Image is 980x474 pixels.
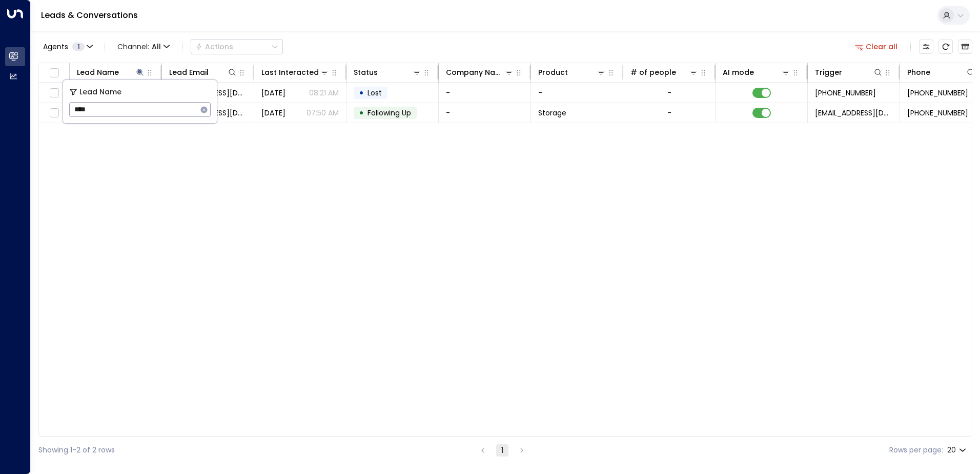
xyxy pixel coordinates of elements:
[938,39,953,54] span: Refresh
[947,443,968,458] div: 20
[446,66,514,78] div: Company Name
[152,43,161,51] span: All
[446,66,504,78] div: Company Name
[630,66,676,78] div: # of people
[169,66,237,78] div: Lead Email
[919,39,933,54] button: Customize
[958,39,972,54] button: Archived Leads
[815,88,876,98] span: +447903732519
[191,39,283,54] button: Actions
[261,66,319,78] div: Last Interacted
[496,444,508,457] button: page 1
[815,66,842,78] div: Trigger
[43,43,68,50] span: Agents
[48,67,60,80] span: Toggle select all
[667,108,671,118] div: -
[354,66,422,78] div: Status
[309,88,339,98] p: 08:21 AM
[48,87,60,100] span: Toggle select row
[261,88,285,98] span: Aug 07, 2025
[359,84,364,102] div: •
[630,66,699,78] div: # of people
[41,9,138,21] a: Leads & Conversations
[815,66,883,78] div: Trigger
[667,88,671,98] div: -
[38,445,115,456] div: Showing 1-2 of 2 rows
[195,42,233,51] div: Actions
[359,104,364,122] div: •
[354,66,378,78] div: Status
[439,103,531,123] td: -
[815,108,892,118] span: leads@space-station.co.uk
[79,86,121,98] span: Lead Name
[169,66,209,78] div: Lead Email
[907,66,930,78] div: Phone
[907,108,968,118] span: +447903732519
[77,66,119,78] div: Lead Name
[367,88,382,98] span: Lost
[38,39,96,54] button: Agents1
[77,66,145,78] div: Lead Name
[191,39,283,54] div: Button group with a nested menu
[439,83,531,103] td: -
[723,66,754,78] div: AI mode
[538,108,566,118] span: Storage
[113,39,174,54] button: Channel:All
[476,444,528,457] nav: pagination navigation
[72,43,85,51] span: 1
[261,108,285,118] span: Aug 06, 2025
[907,66,976,78] div: Phone
[851,39,902,54] button: Clear all
[889,445,943,456] label: Rows per page:
[113,39,174,54] span: Channel:
[723,66,791,78] div: AI mode
[48,107,60,120] span: Toggle select row
[367,108,411,118] span: Following Up
[531,83,623,103] td: -
[307,108,339,118] p: 07:50 AM
[907,88,968,98] span: +447903732519
[538,66,568,78] div: Product
[538,66,606,78] div: Product
[261,66,330,78] div: Last Interacted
